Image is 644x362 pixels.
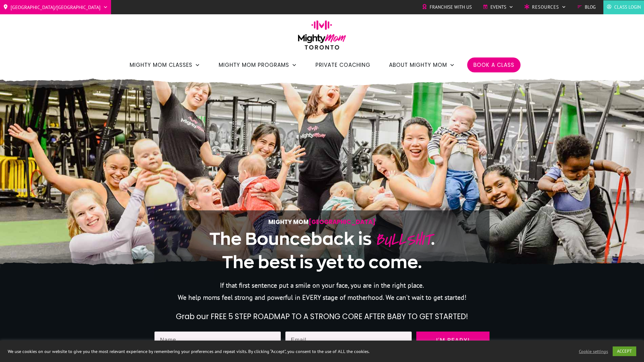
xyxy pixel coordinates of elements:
[3,2,108,12] a: [GEOGRAPHIC_DATA]/[GEOGRAPHIC_DATA]
[173,217,471,227] p: Mighty Mom
[11,2,101,12] span: [GEOGRAPHIC_DATA]/[GEOGRAPHIC_DATA]
[490,2,506,12] span: Events
[130,60,200,70] a: Mighty Mom Classes
[524,2,566,12] a: Resources
[209,229,372,248] span: The Bounceback is
[219,60,289,70] span: Mighty Mom Programs
[614,2,641,12] span: Class Login
[295,20,349,54] img: mightymom-logo-toronto
[130,60,192,70] span: Mighty Mom Classes
[430,2,472,12] span: Franchise with Us
[483,2,513,12] a: Events
[416,332,490,349] a: I'm ready!
[389,60,455,70] a: About Mighty Mom
[606,2,641,12] a: Class Login
[585,2,596,12] span: Blog
[222,253,422,271] span: The best is yet to come.
[613,346,636,356] a: ACCEPT
[309,218,376,226] span: [GEOGRAPHIC_DATA]
[220,281,424,290] span: If that first sentence put a smile on your face, you are in the right place.
[422,337,484,343] span: I'm ready!
[577,2,596,12] a: Blog
[155,311,489,322] h2: Grab our FREE 5 STEP ROADMAP TO A STRONG CORE AFTER BABY TO GET STARTED!
[285,332,412,349] input: Email
[579,349,608,354] a: Cookie settings
[8,349,448,354] div: We use cookies on our website to give you the most relevant experience by remembering your prefer...
[473,60,514,70] a: Book a Class
[375,228,431,251] span: BULLSHIT
[178,293,467,302] span: We help moms feel strong and powerful in EVERY stage of motherhood. We can't wait to get started!
[315,60,370,70] a: Private Coaching
[389,60,447,70] span: About Mighty Mom
[154,332,281,349] input: Name
[219,60,297,70] a: Mighty Mom Programs
[173,228,471,273] h1: .
[532,2,559,12] span: Resources
[422,2,472,12] a: Franchise with Us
